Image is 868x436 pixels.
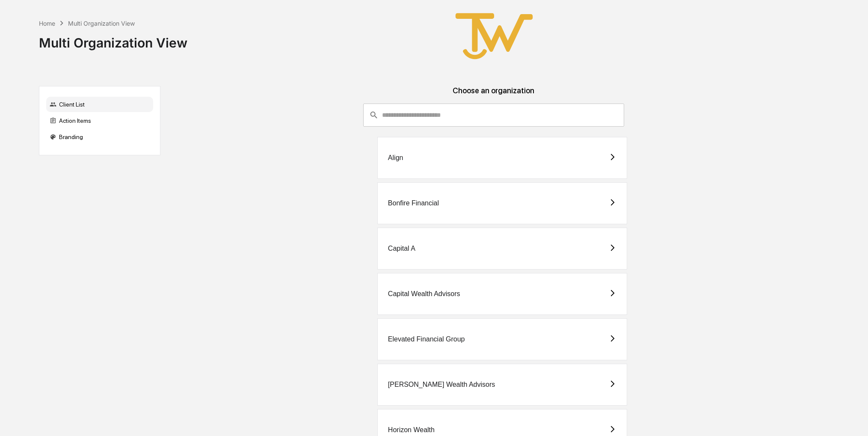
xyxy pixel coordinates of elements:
[388,381,495,389] div: [PERSON_NAME] Wealth Advisors
[46,97,153,112] div: Client List
[167,86,820,104] div: Choose an organization
[39,20,55,27] div: Home
[39,28,187,50] div: Multi Organization View
[68,20,135,27] div: Multi Organization View
[451,7,537,65] img: True West
[388,154,403,162] div: Align
[388,199,439,207] div: Bonfire Financial
[46,113,153,128] div: Action Items
[388,290,460,298] div: Capital Wealth Advisors
[388,245,415,252] div: Capital A
[388,426,435,434] div: Horizon Wealth
[388,335,465,343] div: Elevated Financial Group
[363,104,624,127] div: consultant-dashboard__filter-organizations-search-bar
[46,129,153,145] div: Branding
